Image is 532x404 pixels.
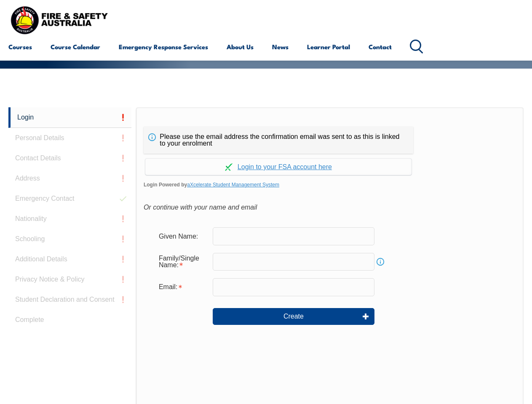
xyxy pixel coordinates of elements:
[51,37,100,57] a: Course Calendar
[307,37,350,57] a: Learner Portal
[152,228,213,244] div: Given Name:
[152,279,213,295] div: Email is required.
[187,182,279,188] a: aXcelerate Student Management System
[119,37,208,57] a: Emergency Response Services
[144,127,413,154] div: Please use the email address the confirmation email was sent to as this is linked to your enrolment
[144,178,516,191] span: Login Powered by
[227,37,254,57] a: About Us
[8,107,131,128] a: Login
[144,201,516,214] div: Or continue with your name and email
[374,256,386,268] a: Info
[369,37,392,57] a: Contact
[152,250,213,273] div: Family/Single Name is required.
[8,37,32,57] a: Courses
[272,37,289,57] a: News
[213,308,374,325] button: Create
[225,163,233,171] img: Log in withaxcelerate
